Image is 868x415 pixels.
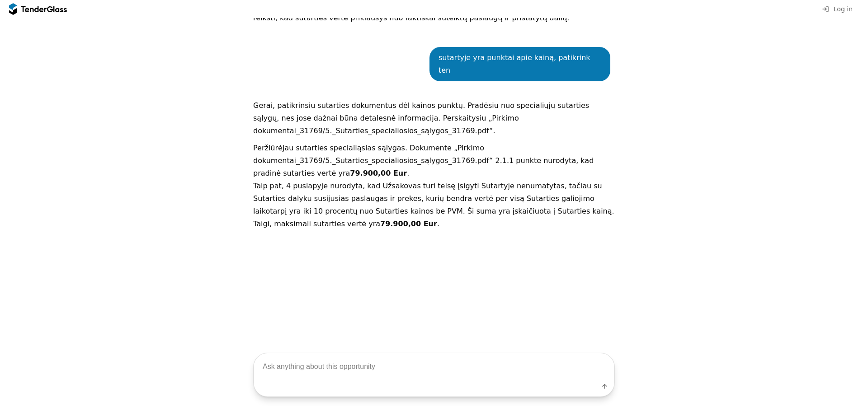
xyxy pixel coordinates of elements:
p: Peržiūrėjau sutarties specialiąsias sąlygas. Dokumente „Pirkimo dokumentai_31769/5._Sutarties_spe... [253,142,615,180]
p: Taigi, maksimali sutarties vertė yra . [253,218,615,230]
strong: 79.900,00 Eur [380,219,437,228]
div: sutartyje yra punktai apie kainą, patikrink ten [439,51,601,77]
p: Taip pat, 4 puslapyje nurodyta, kad Užsakovas turi teisę įsigyti Sutartyje nenumatytas, tačiau su... [253,180,615,218]
strong: 79.900,00 Eur [350,169,407,177]
button: Log in [819,4,855,15]
p: Gerai, patikrinsiu sutarties dokumentus dėl kainos punktų. Pradėsiu nuo specialiųjų sutarties sąl... [253,99,615,137]
span: Log in [834,5,853,13]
